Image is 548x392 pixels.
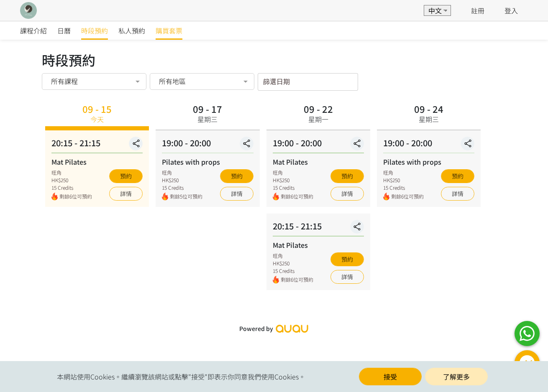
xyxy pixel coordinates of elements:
span: 剩餘6位可預約 [281,193,313,201]
span: 時段預約 [81,25,108,36]
div: 旺角 [273,169,313,176]
a: 詳情 [109,187,143,201]
button: 預約 [441,169,474,183]
button: 預約 [330,169,364,183]
a: 時段預約 [81,21,108,40]
div: 09 - 22 [304,104,333,113]
div: Mat Pilates [273,240,364,250]
a: 課程介紹 [20,21,47,40]
div: HK$250 [162,176,202,184]
a: 日曆 [57,21,71,40]
a: 了解更多 [425,368,488,385]
span: 私人預約 [118,25,145,36]
div: 旺角 [162,169,202,176]
a: 註冊 [471,5,484,15]
a: 詳情 [441,187,474,201]
span: 所有地區 [159,77,186,85]
span: 所有課程 [51,77,78,85]
div: 15 Credits [51,184,92,191]
img: fire.png [383,193,389,201]
span: 日曆 [57,25,71,36]
span: 剩餘6位可預約 [281,276,313,284]
div: 旺角 [273,252,313,260]
div: Mat Pilates [51,157,143,167]
span: 剩餘5位可預約 [170,193,202,201]
div: 15 Credits [162,184,202,191]
div: 星期三 [419,114,439,124]
div: 19:00 - 20:00 [383,137,474,153]
span: 課程介紹 [20,25,47,36]
div: 09 - 17 [193,104,222,113]
a: 詳情 [220,187,254,201]
div: Mat Pilates [273,157,364,167]
button: 預約 [109,169,143,183]
span: 購買套票 [156,25,182,36]
div: HK$250 [273,176,313,184]
div: 旺角 [51,169,92,176]
a: 登入 [504,5,518,15]
div: 09 - 24 [414,104,443,113]
div: 15 Credits [273,267,313,275]
div: 19:00 - 20:00 [162,137,253,153]
div: 今天 [90,114,104,124]
div: HK$250 [273,260,313,267]
div: 15 Credits [273,184,313,191]
button: 預約 [330,252,364,266]
div: Pilates with props [162,157,253,167]
div: 20:15 - 21:15 [273,220,364,237]
a: 購買套票 [156,21,182,40]
div: 旺角 [383,169,424,176]
span: 剩餘6位可預約 [59,193,92,201]
div: 15 Credits [383,184,424,191]
div: 09 - 15 [82,104,112,113]
div: 時段預約 [42,50,506,70]
a: 詳情 [330,270,364,284]
img: fire.png [273,276,279,284]
button: 預約 [220,169,254,183]
div: HK$250 [383,176,424,184]
div: Pilates with props [383,157,474,167]
a: 詳情 [330,187,364,201]
span: 剩餘6位可預約 [391,193,424,201]
div: HK$250 [51,176,92,184]
div: 星期一 [308,114,328,124]
img: fire.png [162,193,168,201]
span: 本網站使用Cookies。繼續瀏覽該網站或點擊"接受"即表示你同意我們使用Cookies。 [57,372,305,382]
button: 接受 [359,368,422,385]
img: XCiuqSzNOMkVjoLvqyfWlGi3krYmRzy3FY06BdcB.png [20,2,37,19]
img: fire.png [273,193,279,201]
input: 篩選日期 [258,73,358,91]
div: 19:00 - 20:00 [273,137,364,153]
div: 20:15 - 21:15 [51,137,143,153]
img: fire.png [51,193,58,201]
div: 星期三 [197,114,218,124]
a: 私人預約 [118,21,145,40]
